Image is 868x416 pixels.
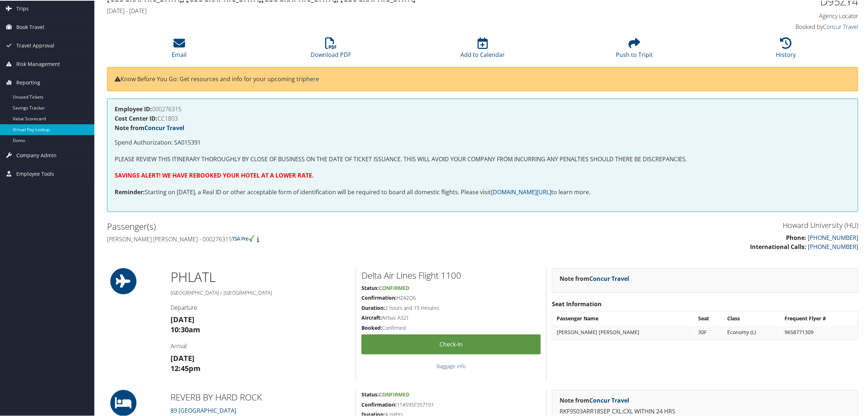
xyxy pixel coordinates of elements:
[695,311,723,324] th: Seat
[361,400,541,408] h5: 11459SF357191
[379,284,409,291] span: Confirmed
[171,390,350,403] h2: REVERB BY HARD ROCK
[16,146,57,164] span: Company Admin
[488,220,858,230] h3: Howard University (HU)
[491,187,551,195] a: [DOMAIN_NAME][URL]
[553,311,694,324] th: Passenger Name
[808,233,858,241] a: [PHONE_NUMBER]
[589,274,629,282] a: Concur Travel
[552,299,602,307] strong: Seat Information
[171,288,350,296] h5: [GEOGRAPHIC_DATA] / [GEOGRAPHIC_DATA]
[361,294,541,301] h5: HZ42Q6
[16,17,44,36] span: Book Travel
[171,267,350,286] h1: PHL ATL
[16,164,54,182] span: Employee Tools
[724,311,780,324] th: Class
[115,105,851,111] h4: 000276315
[553,325,694,338] td: [PERSON_NAME] [PERSON_NAME]
[171,341,350,349] h4: Arrival
[361,400,397,407] strong: Confirmation:
[311,41,351,58] a: Download PDF
[171,314,195,324] strong: [DATE]
[361,304,541,311] h5: 2 hours and 15 minutes
[171,303,350,311] h4: Departure
[750,242,806,250] strong: International Calls:
[171,363,201,373] strong: 12:45pm
[115,171,314,179] strong: SAVINGS ALERT! WE HAVE REBOOKED YOUR HOTEL AT A LOWER RATE.
[361,284,379,291] strong: Status:
[361,294,397,300] strong: Confirmation:
[781,325,857,338] td: 9658771309
[786,233,806,241] strong: Phone:
[361,324,541,331] h5: Confirmed
[560,396,629,404] strong: Note from
[115,123,184,131] strong: Note from
[679,11,858,19] h4: Agency Locator
[361,313,382,320] strong: Aircraft:
[776,41,796,58] a: History
[107,234,477,242] h4: [PERSON_NAME] [PERSON_NAME] - 000276315
[781,311,857,324] th: Frequent Flyer #
[361,334,541,354] a: Check-in
[724,325,780,338] td: Economy (L)
[115,137,851,147] p: Spend Authorization: SA015391
[823,22,858,30] a: Concur Travel
[679,22,858,30] h4: Booked by
[115,187,145,195] strong: Reminder:
[16,36,54,54] span: Travel Approval
[107,6,668,14] h4: [DATE] - [DATE]
[115,74,851,83] p: Know Before You Go: Get resources and info for your upcoming trip
[232,234,255,241] img: tsa-precheck.png
[115,187,851,196] p: Starting on [DATE], a Real ID or other acceptable form of identification will be required to boar...
[115,114,157,122] strong: Cost Center ID:
[115,154,851,163] p: PLEASE REVIEW THIS ITINERARY THOROUGHLY BY CLOSE OF BUSINESS ON THE DATE OF TICKET ISSUANCE. THIS...
[616,41,653,58] a: Push to Tripit
[172,41,187,58] a: Email
[115,115,851,121] h4: CC1803
[144,123,184,131] a: Concur Travel
[460,41,505,58] a: Add to Calendar
[306,74,319,82] a: here
[808,242,858,250] a: [PHONE_NUMBER]
[16,54,60,72] span: Risk Management
[16,73,40,91] span: Reporting
[107,220,477,232] h2: Passenger(s)
[171,324,200,334] strong: 10:30am
[379,390,409,397] span: Confirmed
[361,390,379,397] strong: Status:
[115,104,152,112] strong: Employee ID:
[589,396,629,404] a: Concur Travel
[361,269,541,281] h2: Delta Air Lines Flight 1100
[361,313,541,321] h5: Airbus A321
[361,324,382,330] strong: Booked:
[695,325,723,338] td: 30F
[171,353,195,362] strong: [DATE]
[437,362,466,369] a: Baggage Info
[560,274,629,282] strong: Note from
[361,304,385,311] strong: Duration:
